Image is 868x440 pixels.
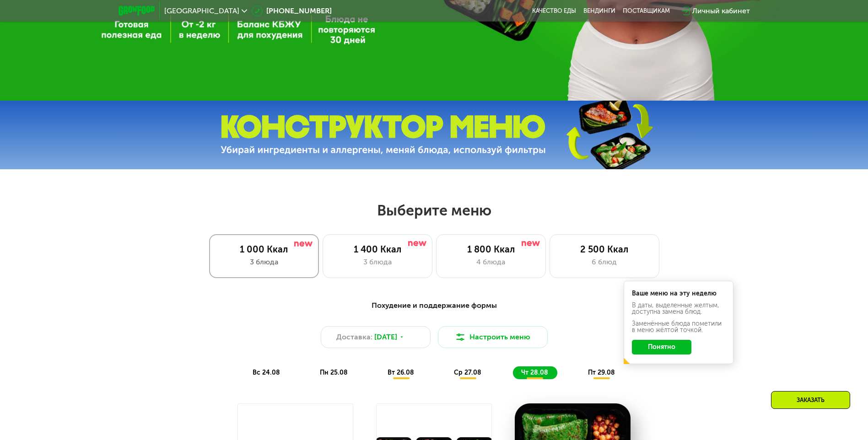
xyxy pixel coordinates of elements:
div: 1 800 Ккал [446,244,536,255]
span: чт 28.08 [521,369,548,376]
button: Понятно [632,340,691,354]
div: В даты, выделенные желтым, доступна замена блюд. [632,302,725,315]
span: вт 26.08 [388,369,414,376]
div: 1 400 Ккал [332,244,423,255]
div: 3 блюда [332,257,423,268]
div: Ваше меню на эту неделю [632,290,725,297]
div: 4 блюда [446,257,536,268]
span: пт 29.08 [588,369,615,376]
button: Настроить меню [438,326,548,348]
span: Доставка: [336,332,372,343]
span: [GEOGRAPHIC_DATA] [164,7,239,15]
div: поставщикам [623,7,670,15]
a: Вендинги [583,7,615,15]
span: [DATE] [374,332,397,343]
span: вс 24.08 [253,369,280,376]
div: 3 блюда [219,257,309,268]
div: Личный кабинет [692,5,750,16]
a: Качество еды [532,7,576,15]
div: Заказать [771,391,850,409]
div: 6 блюд [559,257,650,268]
h2: Выберите меню [29,201,839,220]
a: [PHONE_NUMBER] [252,5,332,16]
span: ср 27.08 [454,369,481,376]
div: Заменённые блюда пометили в меню жёлтой точкой. [632,321,725,333]
div: Похудение и поддержание формы [163,300,705,311]
div: 1 000 Ккал [219,244,309,255]
div: 2 500 Ккал [559,244,650,255]
span: пн 25.08 [320,369,348,376]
